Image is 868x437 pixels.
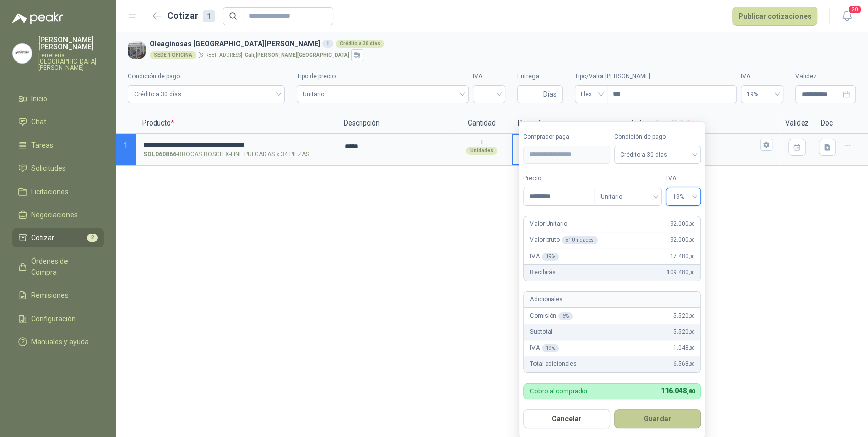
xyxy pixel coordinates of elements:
[673,343,694,353] span: 1.048
[670,219,694,229] span: 92.000
[480,139,483,147] p: 1
[136,113,338,134] p: Producto
[12,182,104,201] a: Licitaciones
[245,52,349,58] strong: Cali , [PERSON_NAME][GEOGRAPHIC_DATA]
[31,163,66,174] span: Solicitudes
[689,237,695,243] span: ,00
[673,311,694,321] span: 5.520
[779,113,815,134] p: Validez
[473,72,505,81] label: IVA
[31,232,54,243] span: Cotizar
[12,159,104,178] a: Solicitudes
[665,113,779,134] p: Flete
[543,86,557,103] span: Días
[134,87,279,102] span: Crédito a 30 días
[530,388,588,394] p: Cobro al comprador
[620,147,695,162] span: Crédito a 30 días
[530,252,559,261] p: IVA
[689,313,695,319] span: ,00
[13,44,32,63] img: Company Logo
[38,52,104,71] p: Ferretería [GEOGRAPHIC_DATA][PERSON_NAME]
[31,313,76,324] span: Configuración
[575,72,737,81] label: Tipo/Valor [PERSON_NAME]
[31,116,46,128] span: Chat
[666,268,695,277] span: 109.480
[12,136,104,155] a: Tareas
[673,359,694,369] span: 6.568
[150,51,196,59] div: SEDE 1 OFICINA
[517,72,563,81] label: Entrega
[31,290,69,301] span: Remisiones
[689,270,695,275] span: ,00
[303,87,462,102] span: Unitario
[689,361,695,367] span: ,80
[12,205,104,224] a: Negociaciones
[523,132,610,142] label: Comprador paga
[31,93,47,104] span: Inicio
[12,286,104,305] a: Remisiones
[625,113,665,134] p: Entrega
[689,254,695,259] span: ,00
[12,252,104,282] a: Órdenes de Compra
[466,147,497,155] div: Unidades
[815,113,840,134] p: Doc
[143,150,176,159] strong: SOL060866
[523,174,594,183] label: Precio
[38,36,104,50] p: [PERSON_NAME] [PERSON_NAME]
[673,327,694,337] span: 5.520
[689,329,695,335] span: ,00
[600,189,656,204] span: Unitario
[530,359,577,369] p: Total adicionales
[523,409,610,428] button: Cancelar
[338,113,451,134] p: Descripción
[512,113,626,134] p: Precio
[614,409,701,428] button: Guardar
[143,141,330,149] input: SOL060866-BROCAS BOSCH X-LINE PULGADAS x 34 PIEZAS
[124,141,128,149] span: 1
[689,345,695,351] span: ,80
[530,295,562,304] p: Adicionales
[12,228,104,247] a: Cotizar2
[128,72,285,81] label: Condición de pago
[760,139,772,151] button: Flex $
[661,387,695,395] span: 116.048
[150,38,852,49] h3: Oleaginosas [GEOGRAPHIC_DATA][PERSON_NAME]
[530,219,567,229] p: Valor Unitario
[581,87,601,102] span: Flex
[12,12,63,24] img: Logo peakr
[741,72,783,81] label: IVA
[838,7,856,25] button: 20
[198,53,349,58] p: [STREET_ADDRESS] -
[12,332,104,351] a: Manuales y ayuda
[336,40,384,48] div: Crédito a 30 días
[31,336,89,347] span: Manuales y ayuda
[542,344,559,352] div: 19 %
[562,236,598,244] div: x 1 Unidades
[747,87,777,102] span: 19%
[31,140,53,151] span: Tareas
[542,253,559,261] div: 19 %
[31,186,69,197] span: Licitaciones
[732,7,817,26] button: Publicar cotizaciones
[530,327,552,337] p: Subtotal
[530,235,598,245] p: Valor bruto
[451,113,512,134] p: Cantidad
[12,89,104,108] a: Inicio
[12,112,104,132] a: Chat
[322,40,333,48] div: 1
[848,5,862,14] span: 20
[689,221,695,227] span: ,00
[530,343,559,353] p: IVA
[670,252,694,261] span: 17.480
[203,10,215,22] div: 1
[297,72,469,81] label: Tipo de precio
[670,235,694,245] span: 92.000
[31,256,94,278] span: Órdenes de Compra
[530,268,556,277] p: Recibirás
[530,311,573,321] p: Comisión
[31,209,78,220] span: Negociaciones
[12,309,104,328] a: Configuración
[87,234,98,242] span: 2
[143,150,309,159] p: - BROCAS BOSCH X-LINE PULGADAS x 34 PIEZAS
[167,9,215,23] h2: Cotizar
